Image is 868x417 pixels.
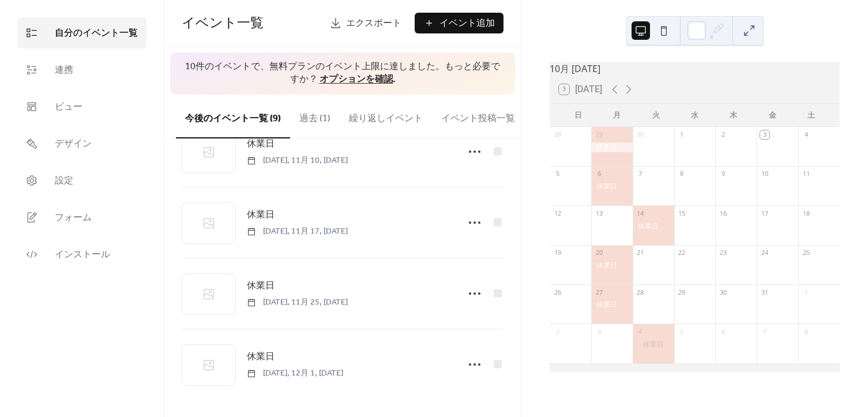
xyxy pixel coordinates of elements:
div: 4 [802,130,810,139]
div: 29 [595,130,603,139]
div: 月 [598,104,636,127]
div: 水 [675,104,714,127]
div: 休業日 [633,221,674,231]
div: 1 [678,130,686,139]
span: [DATE], 11月 17, [DATE] [247,226,348,238]
div: 休業日 [591,261,633,271]
button: 過去 (1) [290,95,340,137]
div: 日 [559,104,598,127]
a: 休業日 [247,137,275,152]
span: [DATE], 11月 25, [DATE] [247,296,348,309]
div: 10月 [DATE] [550,62,840,76]
div: 19 [553,249,562,257]
span: エクスポート [346,17,401,31]
div: 31 [760,288,769,296]
a: インストール [17,239,146,270]
div: 休業日 [643,340,664,350]
a: エクスポート [321,13,410,33]
div: 休業日 [591,300,633,310]
a: 連携 [17,54,146,85]
a: ビュー [17,91,146,122]
div: 2 [553,327,562,336]
a: 設定 [17,165,146,196]
div: 金 [753,104,791,127]
div: 15 [678,209,686,217]
span: 連携 [55,63,73,77]
div: 火 [637,104,675,127]
div: 14 [636,209,645,217]
div: 5 [678,327,686,336]
div: 3 [595,327,603,336]
div: 24 [760,249,769,257]
div: 8 [678,170,686,178]
div: 28 [553,130,562,139]
div: 30 [719,288,727,296]
span: フォーム [55,211,92,225]
div: 土 [792,104,831,127]
span: イベント一覧 [182,11,264,36]
div: 1 [802,288,810,296]
span: 10件のイベントで、無料プランのイベント上限に達しました。もっと必要ですか？ . [182,61,503,87]
div: 28 [636,288,645,296]
div: 11 [802,170,810,178]
span: ビュー [55,100,82,114]
div: 6 [719,327,727,336]
a: フォーム [17,202,146,233]
div: 8 [802,327,810,336]
span: [DATE], 12月 1, [DATE] [247,367,343,380]
div: 22 [678,249,686,257]
div: 17 [760,209,769,217]
a: オプションを確認 [320,70,393,88]
div: 3 [760,130,769,139]
span: 休業日 [247,279,275,293]
div: 10 [760,170,769,178]
div: 30 [636,130,645,139]
a: 休業日 [247,279,275,294]
div: 18 [802,209,810,217]
div: 7 [760,327,769,336]
span: インストール [55,248,110,262]
div: 9 [719,170,727,178]
div: 木 [714,104,753,127]
button: 繰り返しイベント [340,95,432,137]
div: 23 [719,249,727,257]
span: [DATE], 11月 10, [DATE] [247,155,348,167]
div: 20 [595,249,603,257]
div: 休業日 [591,142,633,152]
span: 自分のイベント一覧 [55,27,138,40]
a: 休業日 [247,208,275,223]
span: 休業日 [247,208,275,222]
span: 休業日 [247,350,275,364]
div: 2 [719,130,727,139]
span: デザイン [55,137,92,151]
div: 5 [553,170,562,178]
div: 29 [678,288,686,296]
span: 設定 [55,174,73,188]
span: 休業日 [247,137,275,151]
button: イベント投稿一覧 [432,95,524,137]
div: 13 [595,209,603,217]
div: 26 [553,288,562,296]
div: 休業日 [633,340,674,350]
div: 25 [802,249,810,257]
div: 7 [636,170,645,178]
div: 4 [636,327,645,336]
div: 21 [636,249,645,257]
a: デザイン [17,128,146,159]
div: 12 [553,209,562,217]
a: 休業日 [247,350,275,365]
a: 自分のイベント一覧 [17,17,146,48]
button: 今後のイベント一覧 (9) [176,95,290,138]
div: 休業日 [591,182,633,191]
div: 16 [719,209,727,217]
div: 6 [595,170,603,178]
div: 27 [595,288,603,296]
